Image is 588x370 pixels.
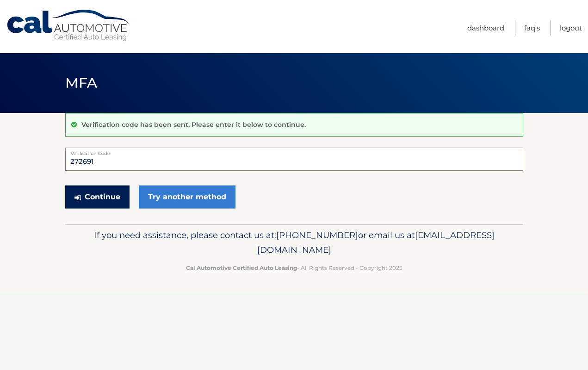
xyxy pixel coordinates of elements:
p: Verification code has been sent. Please enter it below to continue. [81,120,306,129]
p: If you need assistance, please contact us at: or email us at [71,228,517,257]
input: Verification Code [65,148,523,171]
a: Dashboard [467,20,504,36]
a: FAQ's [524,20,540,36]
a: Cal Automotive [6,9,131,42]
span: MFA [65,74,98,91]
a: Try another method [139,185,235,209]
label: Verification Code [65,148,523,155]
a: Logout [560,20,582,36]
button: Continue [65,185,130,209]
p: - All Rights Reserved - Copyright 2025 [71,263,517,273]
strong: Cal Automotive Certified Auto Leasing [186,264,297,271]
span: [PHONE_NUMBER] [276,230,358,240]
span: [EMAIL_ADDRESS][DOMAIN_NAME] [257,230,495,255]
